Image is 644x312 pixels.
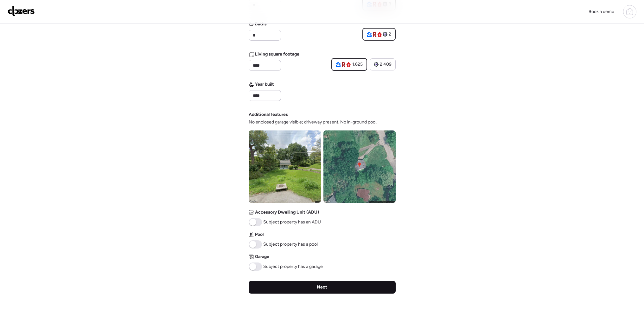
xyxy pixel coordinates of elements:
span: Pool [255,231,264,238]
span: Subject property has a pool [263,241,318,248]
span: 1,625 [352,61,363,68]
span: Year built [255,81,274,88]
span: No enclosed garage visible; driveway present. No in-ground pool. [249,119,377,125]
span: 2 [389,31,391,37]
span: Living square footage [255,51,299,57]
img: Logo [8,6,35,16]
span: Subject property has an ADU [263,219,321,225]
span: Subject property has a garage [263,263,323,270]
span: Additional features [249,111,288,118]
span: Next [317,284,327,290]
span: 2,409 [380,61,392,68]
span: Book a demo [589,9,614,14]
span: Baths [255,21,267,27]
span: Accessory Dwelling Unit (ADU) [255,209,319,216]
span: Garage [255,254,269,260]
